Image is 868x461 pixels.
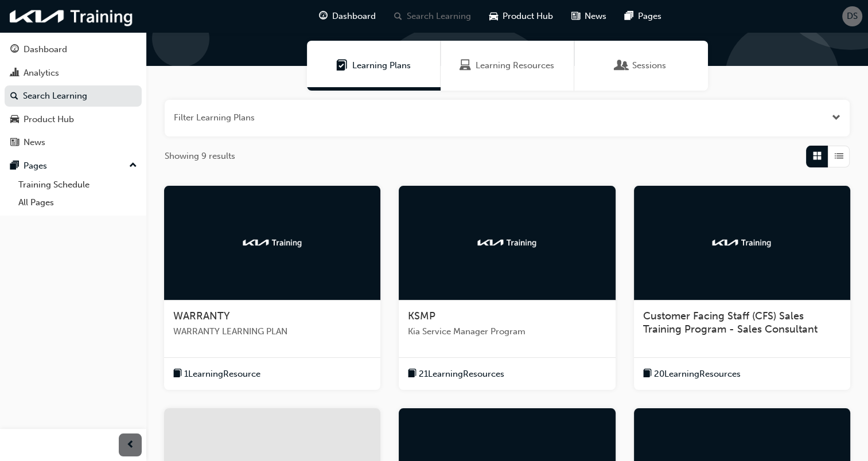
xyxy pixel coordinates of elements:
a: SessionsSessions [574,41,708,91]
button: Open the filter [832,111,840,124]
span: 21 Learning Resources [419,368,504,381]
a: Search Learning [5,85,142,107]
span: guage-icon [10,45,19,55]
span: up-icon [129,158,137,173]
a: kia-trainingWARRANTYWARRANTY LEARNING PLANbook-icon1LearningResource [164,186,380,390]
div: Pages [24,159,47,173]
a: All Pages [14,194,142,212]
a: Learning PlansLearning Plans [307,41,441,91]
span: Pages [638,10,661,23]
span: Learning Plans [336,59,348,72]
span: Learning Plans [352,59,411,72]
button: DashboardAnalyticsSearch LearningProduct HubNews [5,37,142,155]
a: kia-trainingCustomer Facing Staff (CFS) Sales Training Program - Sales Consultantbook-icon20Learn... [634,186,850,390]
a: Learning ResourcesLearning Resources [441,41,574,91]
span: 1 Learning Resource [184,368,260,381]
span: Dashboard [332,10,376,23]
div: Analytics [24,67,59,80]
span: List [835,150,843,163]
span: WARRANTY LEARNING PLAN [173,325,371,338]
img: kia-training [710,237,773,248]
div: Dashboard [24,43,67,56]
span: news-icon [10,138,19,148]
span: WARRANTY [173,310,230,322]
span: chart-icon [10,68,19,79]
span: Customer Facing Staff (CFS) Sales Training Program - Sales Consultant [643,310,818,336]
img: kia-training [241,237,304,248]
a: search-iconSearch Learning [385,5,480,28]
span: search-icon [394,9,402,24]
span: book-icon [408,367,417,381]
button: DS [842,6,862,26]
span: prev-icon [126,438,135,452]
span: Sessions [632,59,666,72]
a: car-iconProduct Hub [480,5,562,28]
div: Product Hub [24,113,74,126]
span: guage-icon [319,9,328,24]
span: search-icon [10,91,18,101]
a: news-iconNews [562,5,616,28]
a: Training Schedule [14,176,142,194]
button: book-icon20LearningResources [643,367,741,381]
span: DS [847,10,858,23]
span: pages-icon [625,9,633,24]
a: Analytics [5,62,142,84]
span: 20 Learning Resources [654,368,741,381]
span: Grid [813,150,822,163]
button: book-icon1LearningResource [173,367,260,381]
a: kia-trainingKSMPKia Service Manager Programbook-icon21LearningResources [399,186,615,390]
span: Search Learning [407,10,471,23]
span: Showing 9 results [165,150,235,163]
a: News [5,132,142,153]
span: book-icon [643,367,652,381]
a: Dashboard [5,39,142,60]
span: book-icon [173,367,182,381]
span: Kia Service Manager Program [408,325,606,338]
a: guage-iconDashboard [310,5,385,28]
span: Learning Resources [460,59,471,72]
img: kia-training [476,237,539,248]
button: book-icon21LearningResources [408,367,504,381]
span: car-icon [10,115,19,125]
button: Pages [5,155,142,177]
span: car-icon [489,9,498,24]
span: Learning Resources [476,59,554,72]
a: pages-iconPages [616,5,671,28]
span: Sessions [616,59,628,72]
img: kia-training [6,5,138,28]
span: News [585,10,606,23]
a: Product Hub [5,109,142,130]
div: News [24,136,45,149]
span: KSMP [408,310,435,322]
span: news-icon [571,9,580,24]
span: pages-icon [10,161,19,171]
span: Product Hub [503,10,553,23]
